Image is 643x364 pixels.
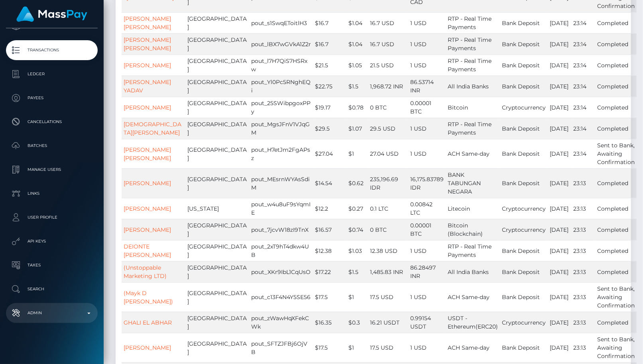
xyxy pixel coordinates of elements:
[313,261,346,282] td: $17.22
[571,55,595,76] td: 23:14
[500,312,548,333] td: Cryptocurrency
[548,198,571,219] td: [DATE]
[185,261,249,282] td: [GEOGRAPHIC_DATA]
[448,222,483,237] span: Bitcoin (Blockchain)
[346,333,368,362] td: $1
[448,171,481,195] span: BANK TABUNGAN NEGARA
[408,282,446,312] td: 1 USD
[408,261,446,282] td: 86.28497 INR
[124,62,171,69] a: [PERSON_NAME]
[124,290,173,305] a: (Mayk D [PERSON_NAME])
[368,118,408,139] td: 29.5 USD
[368,55,408,76] td: 21.5 USD
[313,219,346,240] td: $16.57
[408,12,446,33] td: 1 USD
[124,78,171,94] a: [PERSON_NAME] YADAV
[9,140,94,152] p: Batches
[313,76,346,97] td: $22.75
[500,219,548,240] td: Cryptocurrency
[6,231,98,251] a: API Keys
[124,344,171,351] a: [PERSON_NAME]
[448,104,468,111] span: Bitcoin
[500,12,548,33] td: Bank Deposit
[500,33,548,55] td: Bank Deposit
[571,33,595,55] td: 23:14
[548,76,571,97] td: [DATE]
[6,255,98,275] a: Taxes
[548,139,571,168] td: [DATE]
[500,198,548,219] td: Cryptocurrency
[368,261,408,282] td: 1,485.83 INR
[448,121,492,136] span: RTP - Real Time Payments
[408,55,446,76] td: 1 USD
[500,76,548,97] td: Bank Deposit
[448,315,498,330] span: USDT - Ethereum(ERC20)
[313,333,346,362] td: $17.5
[313,198,346,219] td: $12.2
[500,168,548,198] td: Bank Deposit
[571,219,595,240] td: 23:13
[448,83,489,90] span: All India Banks
[408,219,446,240] td: 0.00001 BTC
[548,118,571,139] td: [DATE]
[9,44,94,56] p: Transactions
[500,97,548,118] td: Cryptocurrency
[185,333,249,362] td: [GEOGRAPHIC_DATA]
[448,243,492,258] span: RTP - Real Time Payments
[185,33,249,55] td: [GEOGRAPHIC_DATA]
[408,198,446,219] td: 0.00842 LTC
[249,168,313,198] td: pout_MEsrnWYAsSdiM
[448,205,470,212] span: Litecoin
[571,333,595,362] td: 23:13
[185,76,249,97] td: [GEOGRAPHIC_DATA]
[408,118,446,139] td: 1 USD
[548,312,571,333] td: [DATE]
[548,240,571,261] td: [DATE]
[500,139,548,168] td: Bank Deposit
[448,268,489,276] span: All India Banks
[368,312,408,333] td: 16.21 USDT
[6,184,98,204] a: Links
[500,261,548,282] td: Bank Deposit
[185,312,249,333] td: [GEOGRAPHIC_DATA]
[548,97,571,118] td: [DATE]
[408,240,446,261] td: 1 USD
[185,12,249,33] td: [GEOGRAPHIC_DATA]
[6,64,98,84] a: Ledger
[346,219,368,240] td: $0.74
[448,150,490,157] span: ACH Same-day
[313,168,346,198] td: $14.54
[548,282,571,312] td: [DATE]
[249,97,313,118] td: pout_25SWibpgoxPPy
[313,139,346,168] td: $27.04
[249,219,313,240] td: pout_7jcvW18zI9TnX
[249,12,313,33] td: pout_s1SwqEToitlH3
[368,219,408,240] td: 0 BTC
[185,97,249,118] td: [GEOGRAPHIC_DATA]
[185,55,249,76] td: [GEOGRAPHIC_DATA]
[346,97,368,118] td: $0.78
[313,97,346,118] td: $19.17
[548,33,571,55] td: [DATE]
[346,240,368,261] td: $1.03
[249,282,313,312] td: pout_c13F4N4Y5SE56
[313,240,346,261] td: $12.38
[571,97,595,118] td: 23:14
[595,97,637,118] td: Completed
[346,118,368,139] td: $1.07
[595,261,637,282] td: Completed
[548,55,571,76] td: [DATE]
[346,261,368,282] td: $1.5
[595,312,637,333] td: Completed
[124,121,181,136] a: [DEMOGRAPHIC_DATA][PERSON_NAME]
[9,307,94,319] p: Admin
[500,282,548,312] td: Bank Deposit
[9,164,94,176] p: Manage Users
[313,118,346,139] td: $29.5
[595,282,637,312] td: Sent to Bank, Awaiting Confirmation
[6,160,98,180] a: Manage Users
[571,139,595,168] td: 23:14
[548,168,571,198] td: [DATE]
[249,198,313,219] td: pout_w4u8uF9sYqmIE
[571,312,595,333] td: 23:13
